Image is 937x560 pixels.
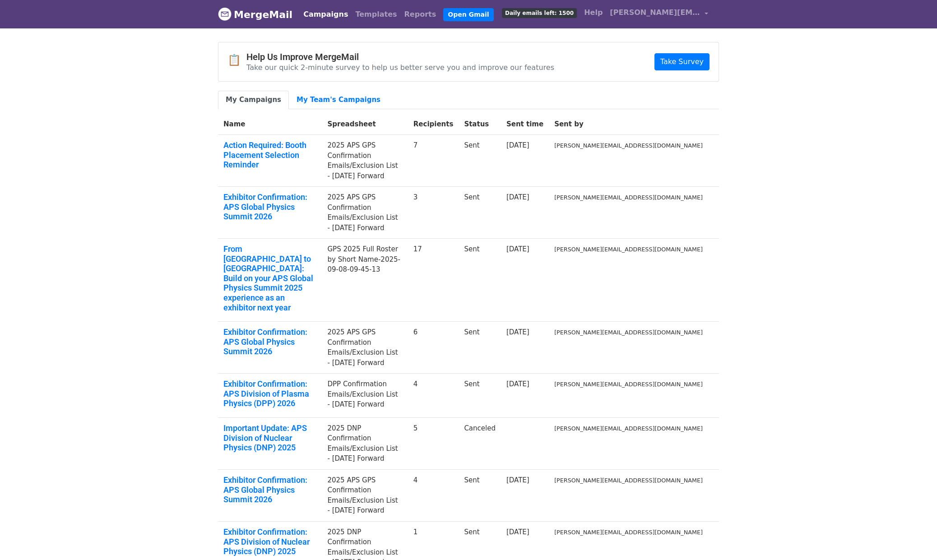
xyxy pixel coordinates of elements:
[408,469,459,521] td: 4
[459,239,501,322] td: Sent
[459,187,501,239] td: Sent
[501,114,549,135] th: Sent time
[322,187,408,239] td: 2025 APS GPS Confirmation Emails/Exclusion List - [DATE] Forward
[549,114,708,135] th: Sent by
[408,322,459,374] td: 6
[506,328,529,336] a: [DATE]
[322,322,408,374] td: 2025 APS GPS Confirmation Emails/Exclusion List - [DATE] Forward
[322,239,408,322] td: GPS 2025 Full Roster by Short Name-2025-09-08-09-45-13
[322,374,408,418] td: DPP Confirmation Emails/Exclusion List - [DATE] Forward
[289,91,388,109] a: My Team's Campaigns
[654,53,710,70] a: Take Survey
[322,135,408,187] td: 2025 APS GPS Confirmation Emails/Exclusion List - [DATE] Forward
[246,63,554,72] p: Take our quick 2-minute survey to help us better serve you and improve our features
[223,527,316,556] a: Exhibitor Confirmation: APS Division of Nuclear Physics (DNP) 2025
[408,374,459,418] td: 4
[223,140,316,170] a: Action Required: Booth Placement Selection Reminder
[218,5,292,24] a: MergeMail
[506,193,529,201] a: [DATE]
[554,329,703,336] small: [PERSON_NAME][EMAIL_ADDRESS][DOMAIN_NAME]
[502,8,577,18] span: Daily emails left: 1500
[459,374,501,418] td: Sent
[408,187,459,239] td: 3
[506,245,529,253] a: [DATE]
[459,322,501,374] td: Sent
[300,5,352,23] a: Campaigns
[223,244,316,312] a: From [GEOGRAPHIC_DATA] to [GEOGRAPHIC_DATA]: Build on your APS Global Physics Summit 2025 experie...
[506,141,529,149] a: [DATE]
[223,192,316,222] a: Exhibitor Confirmation: APS Global Physics Summit 2026
[610,7,700,18] span: [PERSON_NAME][EMAIL_ADDRESS][DOMAIN_NAME]
[506,476,529,484] a: [DATE]
[223,423,316,453] a: Important Update: APS Division of Nuclear Physics (DNP) 2025
[506,528,529,536] a: [DATE]
[223,475,316,504] a: Exhibitor Confirmation: APS Global Physics Summit 2026
[580,4,606,22] a: Help
[459,417,501,469] td: Canceled
[322,114,408,135] th: Spreadsheet
[554,194,703,201] small: [PERSON_NAME][EMAIL_ADDRESS][DOMAIN_NAME]
[322,469,408,521] td: 2025 APS GPS Confirmation Emails/Exclusion List - [DATE] Forward
[227,54,246,67] span: 📋
[459,469,501,521] td: Sent
[554,425,703,432] small: [PERSON_NAME][EMAIL_ADDRESS][DOMAIN_NAME]
[223,379,316,408] a: Exhibitor Confirmation: APS Division of Plasma Physics (DPP) 2026
[606,4,712,25] a: [PERSON_NAME][EMAIL_ADDRESS][DOMAIN_NAME]
[408,417,459,469] td: 5
[408,135,459,187] td: 7
[218,114,322,135] th: Name
[554,381,703,388] small: [PERSON_NAME][EMAIL_ADDRESS][DOMAIN_NAME]
[352,5,400,23] a: Templates
[506,380,529,388] a: [DATE]
[408,114,459,135] th: Recipients
[554,246,703,253] small: [PERSON_NAME][EMAIL_ADDRESS][DOMAIN_NAME]
[218,7,232,21] img: MergeMail logo
[498,4,580,22] a: Daily emails left: 1500
[401,5,440,23] a: Reports
[554,477,703,484] small: [PERSON_NAME][EMAIL_ADDRESS][DOMAIN_NAME]
[554,529,703,536] small: [PERSON_NAME][EMAIL_ADDRESS][DOMAIN_NAME]
[408,239,459,322] td: 17
[322,417,408,469] td: 2025 DNP Confirmation Emails/Exclusion List - [DATE] Forward
[459,114,501,135] th: Status
[223,327,316,356] a: Exhibitor Confirmation: APS Global Physics Summit 2026
[554,142,703,149] small: [PERSON_NAME][EMAIL_ADDRESS][DOMAIN_NAME]
[443,8,493,21] a: Open Gmail
[246,51,554,62] h4: Help Us Improve MergeMail
[218,91,289,109] a: My Campaigns
[459,135,501,187] td: Sent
